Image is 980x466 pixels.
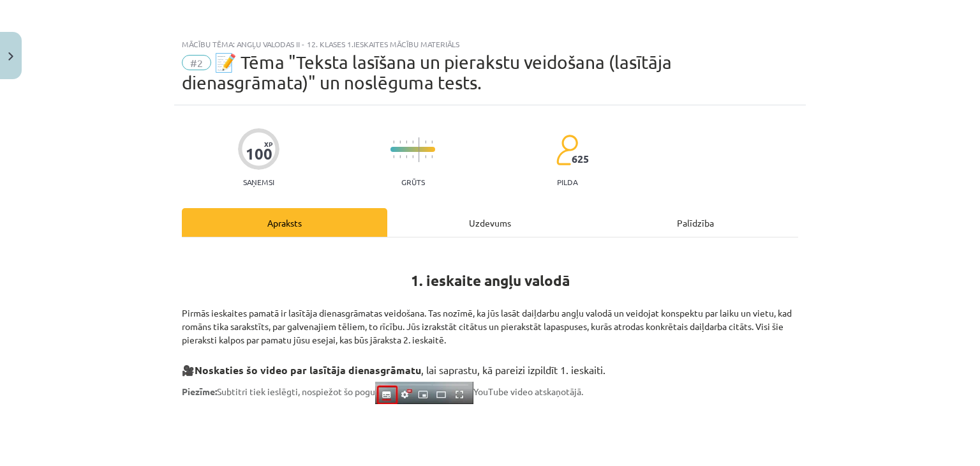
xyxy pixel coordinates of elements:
[182,354,798,378] h3: 🎥 , lai saprastu, kā pareizi izpildīt 1. ieskaiti.
[182,386,217,397] strong: Piezīme:
[412,155,413,158] img: icon-short-line-57e1e144782c952c97e751825c79c345078a6d821885a25fce030b3d8c18986b.svg
[182,208,387,237] div: Apraksts
[182,40,798,49] div: Mācību tēma: Angļu valodas ii - 12. klases 1.ieskaites mācību materiāls
[393,155,394,158] img: icon-short-line-57e1e144782c952c97e751825c79c345078a6d821885a25fce030b3d8c18986b.svg
[264,140,272,147] span: XP
[431,155,433,158] img: icon-short-line-57e1e144782c952c97e751825c79c345078a6d821885a25fce030b3d8c18986b.svg
[182,293,798,347] p: Pirmās ieskaites pamatā ir lasītāja dienasgrāmatas veidošana. Tas nozīmē, ka jūs lasāt daiļdarbu ...
[399,155,401,158] img: icon-short-line-57e1e144782c952c97e751825c79c345078a6d821885a25fce030b3d8c18986b.svg
[406,140,407,144] img: icon-short-line-57e1e144782c952c97e751825c79c345078a6d821885a25fce030b3d8c18986b.svg
[182,52,672,93] span: 📝 Tēma "Teksta lasīšana un pierakstu veidošana (lasītāja dienasgrāmata)" un noslēguma tests.
[557,177,577,186] p: pilda
[419,137,420,162] img: icon-long-line-d9ea69661e0d244f92f715978eff75569469978d946b2353a9bb055b3ed8787d.svg
[425,140,426,144] img: icon-short-line-57e1e144782c952c97e751825c79c345078a6d821885a25fce030b3d8c18986b.svg
[593,208,798,237] div: Palīdzība
[182,55,211,70] span: #2
[238,177,279,186] p: Saņemsi
[8,52,13,61] img: icon-close-lesson-0947bae3869378f0d4975bcd49f059093ad1ed9edebbc8119c70593378902aed.svg
[412,140,413,144] img: icon-short-line-57e1e144782c952c97e751825c79c345078a6d821885a25fce030b3d8c18986b.svg
[411,271,570,290] strong: 1. ieskaite angļu valodā
[246,145,272,163] div: 100
[399,140,401,144] img: icon-short-line-57e1e144782c952c97e751825c79c345078a6d821885a25fce030b3d8c18986b.svg
[425,155,426,158] img: icon-short-line-57e1e144782c952c97e751825c79c345078a6d821885a25fce030b3d8c18986b.svg
[182,386,583,397] span: Subtitri tiek ieslēgti, nospiežot šo pogu YouTube video atskaņotājā.
[401,177,425,186] p: Grūts
[431,140,433,144] img: icon-short-line-57e1e144782c952c97e751825c79c345078a6d821885a25fce030b3d8c18986b.svg
[387,208,593,237] div: Uzdevums
[572,153,589,165] span: 625
[393,140,394,144] img: icon-short-line-57e1e144782c952c97e751825c79c345078a6d821885a25fce030b3d8c18986b.svg
[406,155,407,158] img: icon-short-line-57e1e144782c952c97e751825c79c345078a6d821885a25fce030b3d8c18986b.svg
[195,363,421,377] strong: Noskaties šo video par lasītāja dienasgrāmatu
[556,134,578,166] img: students-c634bb4e5e11cddfef0936a35e636f08e4e9abd3cc4e673bd6f9a4125e45ecb1.svg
